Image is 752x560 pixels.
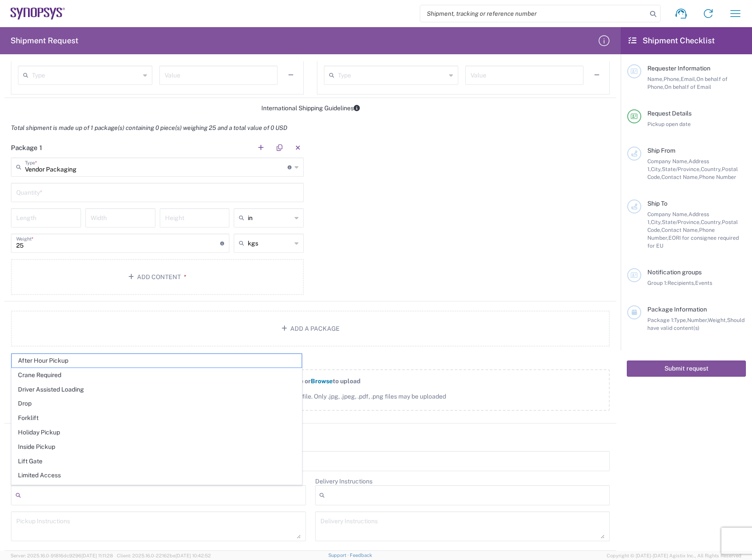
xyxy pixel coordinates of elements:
span: Phone Number [699,174,736,180]
span: Drop [12,397,302,410]
span: Country, [701,166,722,172]
h2: Shipment Request [11,35,78,46]
span: [DATE] 11:11:28 [81,553,113,558]
span: Package 1: [647,317,674,323]
span: Contact Name, [661,174,699,180]
span: Ship From [647,147,675,154]
span: Live [12,483,302,497]
span: Requester Information [647,65,710,72]
button: Add Content* [11,259,304,295]
span: to upload [333,378,361,385]
span: Name, [647,76,664,82]
button: Submit request [627,360,746,377]
em: Total shipment is made up of 1 package(s) containing 0 piece(s) weighing 25 and a total value of ... [4,124,294,131]
span: State/Province, [662,219,701,225]
span: Server: 2025.16.0-91816dc9296 [11,553,113,558]
span: Browse [311,378,333,385]
span: Email, [681,76,696,82]
span: Forklift [12,411,302,425]
span: Copyright © [DATE]-[DATE] Agistix Inc., All Rights Reserved [607,552,741,560]
span: Weight, [708,317,727,323]
span: Limited Access [12,469,302,482]
span: Client: 2025.16.0-22162be [117,553,211,558]
span: Company Name, [647,158,689,164]
span: City, [651,219,662,225]
h2: Package 1 [11,143,42,152]
span: Country, [701,219,722,225]
span: Recipients, [668,280,695,286]
a: Feedback [350,553,372,558]
span: EORI for consignee required for EU [647,234,739,249]
span: [DATE] 10:42:52 [176,553,211,558]
span: Request Details [647,110,692,117]
span: Pickup open date [647,121,691,127]
span: Crane Required [12,368,302,382]
span: Ship To [647,200,668,207]
span: Group 1: [647,280,668,286]
span: Company Name, [647,211,689,217]
span: Contact Name, [661,227,699,233]
span: Phone, [664,76,681,82]
span: Number, [687,317,708,323]
span: Type, [674,317,687,323]
span: Lift Gate [12,455,302,468]
button: Add a Package [11,311,610,346]
span: Package Information [647,306,707,313]
span: After Hour Pickup [12,354,302,367]
span: City, [651,166,662,172]
span: Events [695,280,712,286]
span: State/Province, [662,166,701,172]
span: Limit is 10 MB for all files and 10 MB for a one file. Only .jpg, .jpeg, .pdf, .png files may be ... [30,392,590,401]
a: Support [328,553,350,558]
input: Shipment, tracking or reference number [420,5,647,22]
label: Delivery Instructions [315,477,372,485]
span: Driver Assisted Loading [12,383,302,396]
span: On behalf of Email [664,84,711,90]
span: Inside Pickup [12,440,302,454]
span: Notification groups [647,269,702,276]
div: International Shipping Guidelines [4,104,616,112]
h2: Shipment Checklist [629,35,715,46]
span: Holiday Pickup [12,426,302,439]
